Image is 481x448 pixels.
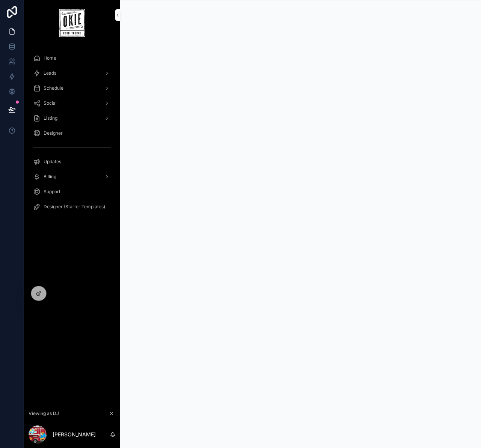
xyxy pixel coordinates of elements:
[29,170,116,183] a: Billing
[53,431,96,438] p: [PERSON_NAME]
[29,111,116,125] a: Listing
[29,126,116,140] a: Designer
[29,66,116,80] a: Leads
[44,159,61,165] span: Updates
[29,410,59,416] span: Viewing as DJ
[24,46,120,223] div: scrollable content
[44,70,56,76] span: Leads
[44,115,57,121] span: Listing
[29,96,116,110] a: Social
[29,51,116,65] a: Home
[44,204,105,210] span: Designer (Starter Templates)
[44,174,56,180] span: Billing
[29,81,116,95] a: Schedule
[44,189,60,195] span: Support
[29,185,116,198] a: Support
[44,85,63,91] span: Schedule
[29,200,116,213] a: Designer (Starter Templates)
[44,130,63,136] span: Designer
[29,155,116,168] a: Updates
[44,55,56,61] span: Home
[59,9,85,37] img: App logo
[44,100,57,106] span: Social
